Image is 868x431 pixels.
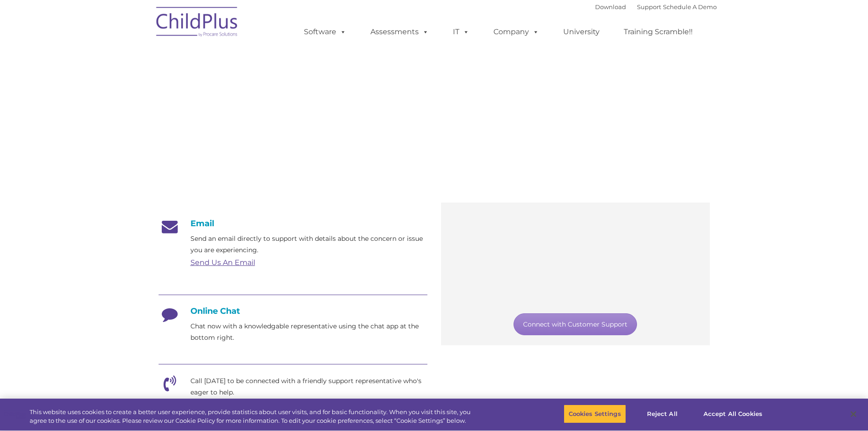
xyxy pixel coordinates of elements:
[190,258,255,267] a: Send Us An Email
[514,313,637,335] a: Connect with Customer Support
[637,3,661,10] a: Support
[564,405,626,424] button: Cookies Settings
[484,23,548,41] a: Company
[152,0,243,46] img: ChildPlus by Procare Solutions
[159,306,427,316] h4: Online Chat
[615,23,702,41] a: Training Scramble!!
[595,3,717,10] font: |
[699,405,767,424] button: Accept All Cookies
[663,3,717,10] a: Schedule A Demo
[361,23,438,41] a: Assessments
[295,23,355,41] a: Software
[190,375,427,398] p: Call [DATE] to be connected with a friendly support representative who's eager to help.
[554,23,609,41] a: University
[843,404,863,424] button: Close
[30,408,478,426] div: This website uses cookies to create a better user experience, provide statistics about user visit...
[190,321,427,343] p: Chat now with a knowledgable representative using the chat app at the bottom right.
[190,233,427,256] p: Send an email directly to support with details about the concern or issue you are experiencing.
[159,218,427,228] h4: Email
[444,23,478,41] a: IT
[595,3,626,10] a: Download
[634,405,691,424] button: Reject All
